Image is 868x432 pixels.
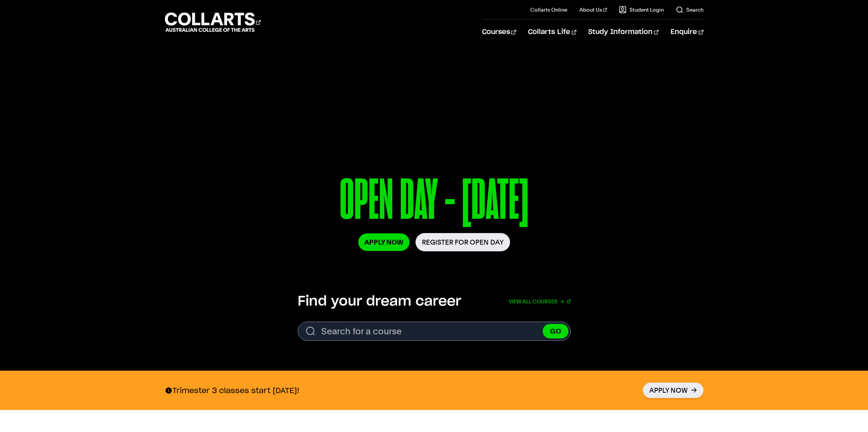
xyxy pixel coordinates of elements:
a: Study Information [588,20,659,45]
p: Trimester 3 classes start [DATE]! [165,386,299,395]
a: About Us [579,6,607,13]
input: Search for a course [298,322,571,341]
a: Apply Now [643,383,703,398]
a: Register for Open Day [415,233,510,251]
a: Search [676,6,703,13]
form: Search [298,322,571,341]
a: Courses [482,20,516,45]
a: Student Login [619,6,664,13]
div: Go to homepage [165,12,261,33]
a: View all courses [509,293,571,310]
button: GO [543,324,568,338]
p: OPEN DAY - [DATE] [239,171,629,233]
a: Apply Now [358,233,410,251]
a: Collarts Online [530,6,567,13]
a: Enquire [671,20,703,45]
a: Collarts Life [528,20,576,45]
h2: Find your dream career [298,293,461,310]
